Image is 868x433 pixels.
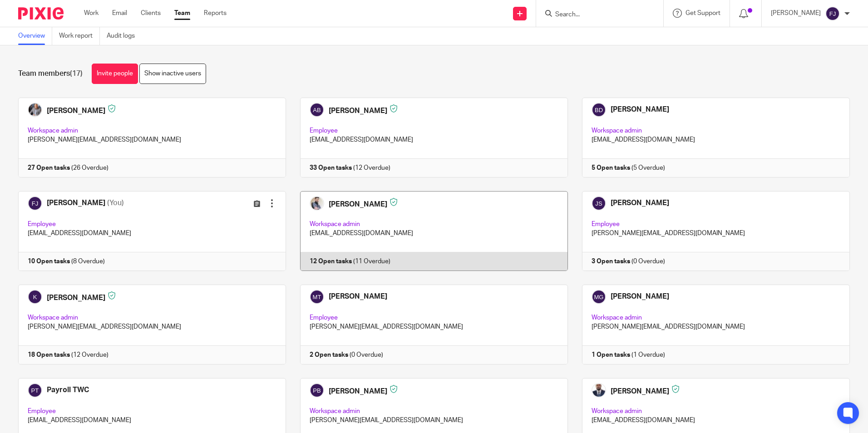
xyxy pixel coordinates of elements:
a: Team [174,9,190,18]
span: (17) [70,70,83,77]
a: Work report [59,27,100,45]
p: [PERSON_NAME] [771,9,821,18]
span: Get Support [686,10,720,16]
a: Audit logs [107,27,142,45]
a: Overview [18,27,52,45]
a: Clients [141,9,161,18]
a: Email [112,9,127,18]
a: Reports [204,9,227,18]
a: Invite people [92,64,138,84]
a: Show inactive users [139,64,206,84]
a: Work [84,9,99,18]
img: svg%3E [825,6,840,21]
input: Search [554,11,636,19]
img: Pixie [18,7,64,20]
h1: Team members [18,69,83,79]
